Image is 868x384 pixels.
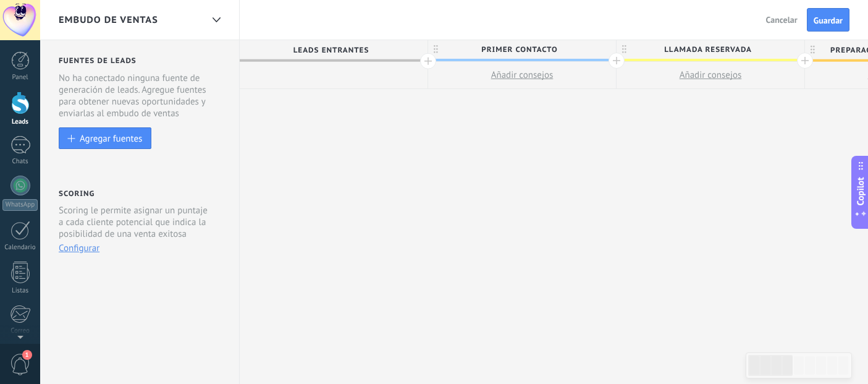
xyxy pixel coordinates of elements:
div: WhatsApp [2,199,38,211]
span: Guardar [814,16,843,25]
button: Añadir consejos [428,62,616,88]
button: Agregar fuentes [59,127,151,149]
div: Embudo de ventas [206,8,227,32]
button: Añadir consejos [617,62,804,88]
div: Listas [2,287,38,295]
div: Agregar fuentes [80,133,142,143]
div: Leads Entrantes [240,41,428,59]
span: 1 [22,350,32,360]
div: Calendario [2,244,38,252]
div: Llamada reservada [617,40,804,59]
span: Llamada reservada [617,40,798,59]
span: Copilot [854,177,867,205]
button: Configurar [59,242,99,254]
span: Añadir consejos [491,69,554,81]
h2: Fuentes de leads [59,56,223,66]
div: Chats [2,158,38,166]
span: Leads Entrantes [240,41,421,60]
h2: Scoring [59,189,95,198]
p: Scoring le permite asignar un puntaje a cada cliente potencial que indica la posibilidad de una v... [59,205,213,240]
span: Embudo de ventas [59,14,158,26]
button: Cancelar [761,11,803,29]
div: Panel [2,74,38,82]
span: Primer contacto [428,40,610,59]
span: Añadir consejos [680,69,742,81]
span: Cancelar [766,14,798,25]
div: Primer contacto [428,40,616,59]
div: No ha conectado ninguna fuente de generación de leads. Agregue fuentes para obtener nuevas oportu... [59,72,223,119]
div: Leads [2,118,38,126]
button: Guardar [807,8,849,32]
